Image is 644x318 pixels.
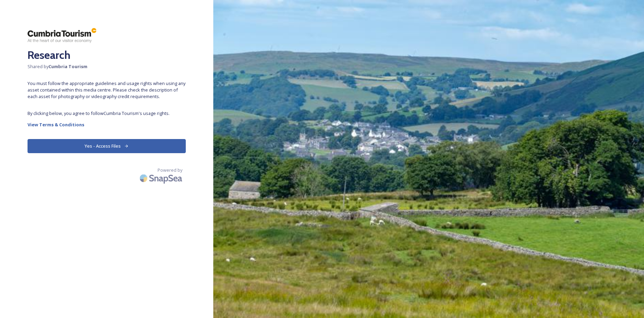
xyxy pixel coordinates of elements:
[28,80,186,100] span: You must follow the appropriate guidelines and usage rights when using any asset contained within...
[158,167,182,173] span: Powered by
[28,47,186,63] h2: Research
[28,110,186,117] span: By clicking below, you agree to follow Cumbria Tourism 's usage rights.
[138,170,186,186] img: SnapSea Logo
[28,139,186,153] button: Yes - Access Files
[28,63,186,70] span: Shared by
[28,120,186,129] a: View Terms & Conditions
[28,28,96,43] img: ct_logo.png
[49,63,87,70] strong: Cumbria Tourism
[28,121,84,128] strong: View Terms & Conditions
